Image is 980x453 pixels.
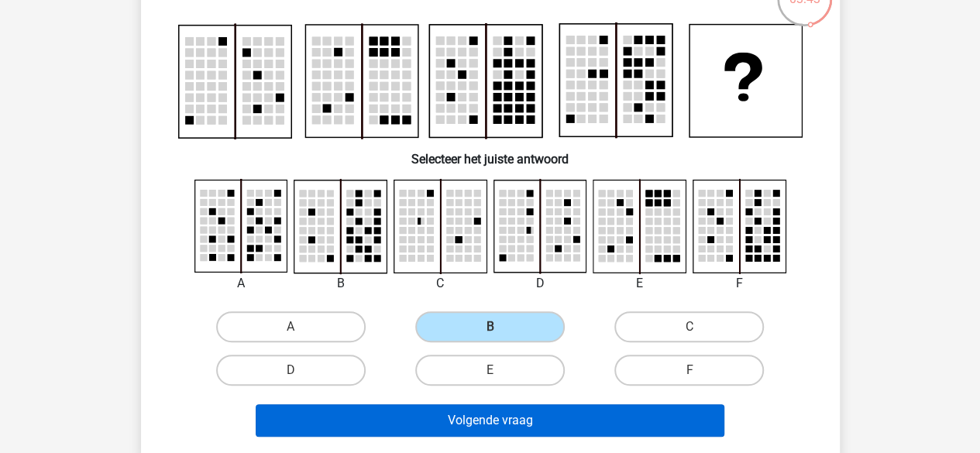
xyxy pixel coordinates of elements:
div: E [581,274,698,293]
label: B [415,311,565,342]
div: D [482,274,599,293]
label: F [614,355,764,386]
div: C [382,274,499,293]
h6: Selecteer het juiste antwoord [166,139,815,166]
label: A [216,311,366,342]
label: E [415,355,565,386]
button: Volgende vraag [256,404,724,437]
div: A [183,274,300,293]
label: C [614,311,764,342]
div: B [282,274,399,293]
label: D [216,355,366,386]
div: F [681,274,798,293]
